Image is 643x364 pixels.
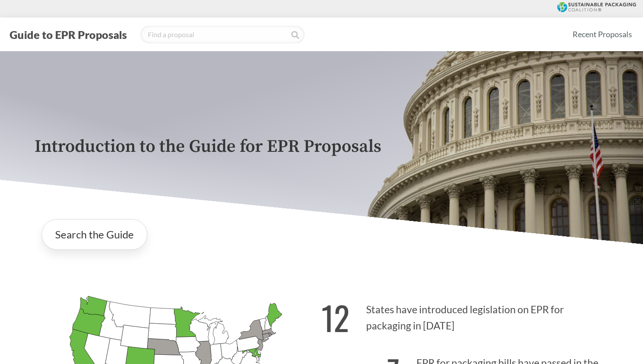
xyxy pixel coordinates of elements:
a: Search the Guide [42,219,147,250]
p: States have introduced legislation on EPR for packaging in [DATE] [321,288,608,342]
strong: 12 [321,293,349,342]
a: Recent Proposals [569,24,636,44]
input: Find a proposal [140,26,304,43]
button: Guide to EPR Proposals [7,28,129,42]
p: Introduction to the Guide for EPR Proposals [35,137,608,157]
